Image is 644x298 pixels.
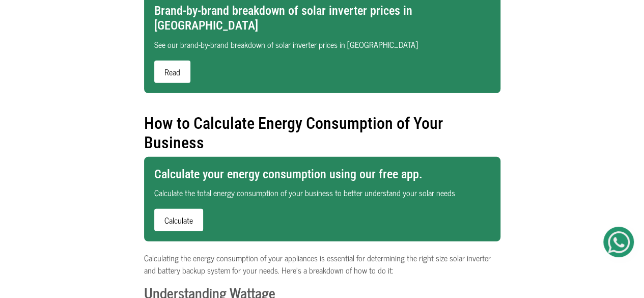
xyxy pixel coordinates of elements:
h3: Calculate your energy consumption using our free app. [154,167,490,182]
a: Read [154,61,190,83]
p: See our brand-by-brand breakdown of solar inverter prices in [GEOGRAPHIC_DATA] [154,38,490,50]
h3: Brand-by-brand breakdown of solar inverter prices in [GEOGRAPHIC_DATA] [154,4,490,33]
h2: How to Calculate Energy Consumption of Your Business [144,103,500,153]
a: Calculate [154,209,203,231]
p: Calculating the energy consumption of your appliances is essential for determining the right size... [144,252,500,276]
img: Get Started On Earthbond Via Whatsapp [608,231,630,253]
p: Calculate the total energy consumption of your business to better understand your solar needs [154,186,490,199]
